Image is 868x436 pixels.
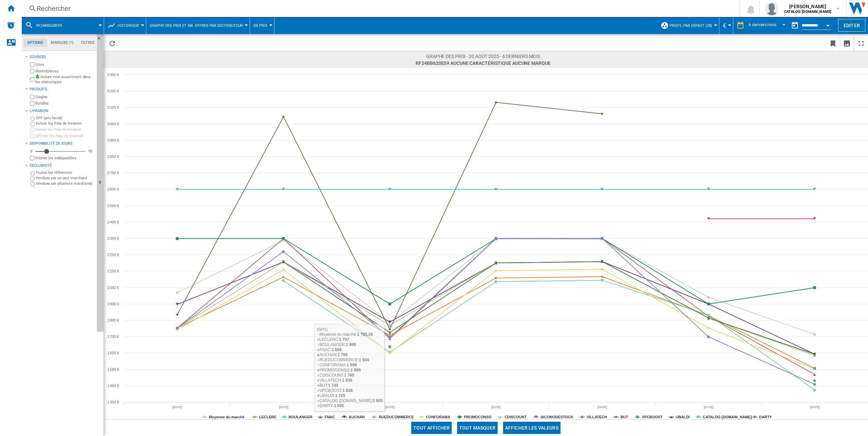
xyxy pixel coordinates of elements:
[411,422,452,434] button: Tout afficher
[30,101,34,106] input: Bundles
[36,115,94,121] label: OFF (prix facial)
[150,23,243,28] span: Graphe des prix et nb. offres par distributeur
[35,69,94,74] label: Marketplaces
[172,405,182,409] tspan: [DATE]
[30,62,34,67] input: Sites
[87,149,94,154] div: 90
[426,415,450,419] tspan: CONFORAMA
[30,54,94,60] div: Sources
[107,253,119,257] tspan: 2 200 €
[36,121,94,126] label: Inclure les frais de livraison
[35,74,39,78] img: mysite-bg-18x18.png
[47,39,77,47] md-tab-item: Marques (*)
[810,405,820,409] tspan: [DATE]
[416,60,550,67] span: RF24BB620ES9 Aucune caractéristique Aucune marque
[30,156,34,160] input: Afficher les frais de livraison
[840,35,854,51] button: Télécharger en image
[23,39,47,47] md-tab-item: Options
[719,17,733,34] md-menu: Currency
[670,17,716,34] button: Profil par défaut (28)
[661,17,716,34] div: Profil par défaut (28)
[97,34,105,46] button: Masquer
[416,53,550,60] span: Graphe des prix - 20 août 2025 - 6 derniers mois
[35,133,94,139] label: Afficher les frais de livraison
[30,116,35,121] input: OFF (prix facial)
[25,17,100,34] div: RF24BB620ES9
[107,302,119,306] tspan: 1 900 €
[7,21,15,29] img: alerts-logo.svg
[107,384,119,388] tspan: 1 400 €
[30,163,94,168] div: Exclusivité
[117,23,139,28] span: Historique
[822,18,834,31] button: Open calendar
[253,23,267,28] span: En prix
[620,415,628,419] tspan: BUT
[598,405,607,409] tspan: [DATE]
[504,415,527,419] tspan: CDISCOUNT
[788,19,802,32] button: md-calendar
[107,220,119,224] tspan: 2 400 €
[30,177,35,181] input: Vendues par un seul marchand
[107,73,119,77] tspan: 3 300 €
[703,415,752,419] tspan: CATALOG [DOMAIN_NAME]
[107,171,119,175] tspan: 2 700 €
[107,17,143,34] div: Historique
[30,134,34,138] input: Afficher les frais de livraison
[503,422,561,434] button: Afficher les valeurs
[854,35,868,51] button: Plein écran
[35,127,94,132] label: Inclure les frais de livraison
[107,204,119,208] tspan: 2 500 €
[464,415,491,419] tspan: PROMOCONSO
[749,22,777,27] div: 6 derniers mois
[35,74,94,85] label: Inclure mon assortiment dans les statistiques
[107,155,119,159] tspan: 2 800 €
[670,23,712,28] span: Profil par défaut (28)
[107,318,119,322] tspan: 1 800 €
[259,415,277,419] tspan: LECLERC
[30,122,35,126] input: Inclure les frais de livraison
[838,19,865,32] button: Editer
[107,105,119,109] tspan: 3 100 €
[107,351,119,355] tspan: 1 600 €
[253,17,271,34] button: En prix
[35,62,94,67] label: Sites
[586,415,607,419] tspan: VILLATECH
[36,176,94,181] label: Vendues par un seul marchand
[35,148,85,155] md-slider: Disponibilité
[676,415,690,419] tspan: UBALDI
[279,405,288,409] tspan: [DATE]
[30,171,35,176] input: Toutes les références
[30,69,34,73] input: Marketplaces
[642,415,663,419] tspan: VPCBOOST
[35,156,94,161] label: Enlever les indisponibles
[97,34,104,332] button: Masquer
[30,127,34,132] input: Inclure les frais de livraison
[35,101,94,106] label: Bundles
[30,87,94,92] div: Produits
[107,286,119,290] tspan: 2 000 €
[150,17,246,34] button: Graphe des prix et nb. offres par distributeur
[107,236,119,240] tspan: 2 300 €
[784,10,831,14] b: CATALOG [DOMAIN_NAME]
[36,23,62,28] span: RF24BB620ES9
[289,415,313,419] tspan: BOULANGER
[491,405,501,409] tspan: [DATE]
[107,269,119,273] tspan: 2 100 €
[385,405,395,409] tspan: [DATE]
[30,75,34,84] input: Inclure mon assortiment dans les statistiques
[765,2,779,15] img: profile.jpg
[30,95,34,99] input: Singles
[30,182,35,186] input: Vendues par plusieurs marchands
[117,17,143,34] button: Historique
[759,415,772,419] tspan: DARTY
[723,17,730,34] button: €
[107,122,119,126] tspan: 3 000 €
[379,415,414,419] tspan: RUEDUCOMMERCE
[457,422,498,434] button: Tout masquer
[30,108,94,114] div: Livraison
[325,415,335,419] tspan: FNAC
[107,367,119,371] tspan: 1 500 €
[107,400,119,404] tspan: 1 300 €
